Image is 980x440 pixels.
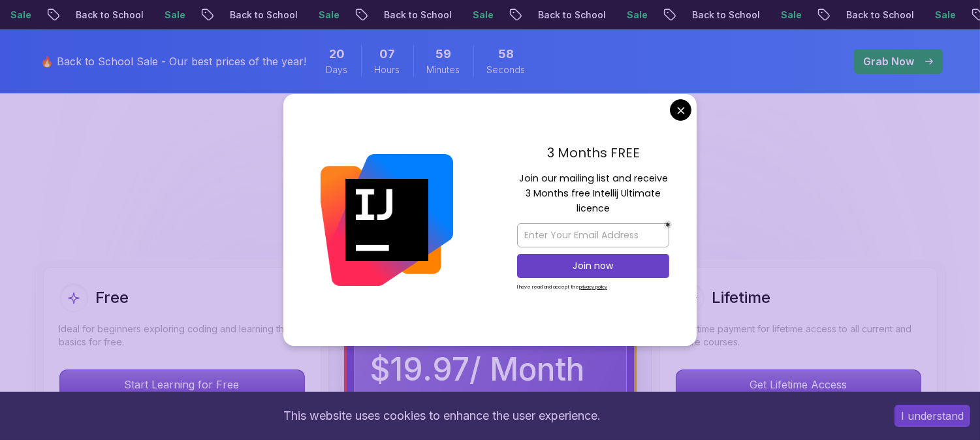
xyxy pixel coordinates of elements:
span: Hours [375,63,400,76]
p: Back to School [526,8,614,22]
p: One-time payment for lifetime access to all current and future courses. [676,322,921,349]
span: 58 Seconds [498,45,514,63]
p: Get Lifetime Access [676,370,921,399]
h2: Lifetime [712,287,771,308]
p: Back to School [63,8,152,22]
a: Start Learning for Free [59,378,305,391]
span: 59 Minutes [435,45,451,63]
p: Start Learning for Free [60,370,304,399]
p: Sale [306,8,348,22]
p: Grab Now [864,54,915,69]
span: Minutes [427,63,460,76]
button: Accept cookies [894,405,970,427]
p: Sale [923,8,964,22]
p: Back to School [834,8,923,22]
p: 🔥 Back to School Sale - Our best prices of the year! [41,54,307,69]
p: $ 19.97 / Month [370,354,585,385]
p: Paid Yearly [370,390,423,406]
p: Sale [460,8,502,22]
button: Start Learning for Free [59,369,305,400]
span: Days [326,63,348,76]
p: Back to School [217,8,306,22]
p: Sale [152,8,194,22]
p: Sale [614,8,656,22]
span: Seconds [487,63,526,76]
p: Back to School [371,8,460,22]
h2: Free [96,287,129,308]
a: Get Lifetime Access [676,378,921,391]
p: Ideal for beginners exploring coding and learning the basics for free. [59,322,305,349]
div: This website uses cookies to enhance the user experience. [10,401,875,430]
span: 20 Days [329,45,345,63]
button: Get Lifetime Access [676,369,921,400]
p: Back to School [680,8,768,22]
span: 7 Hours [379,45,395,63]
p: Sale [768,8,810,22]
